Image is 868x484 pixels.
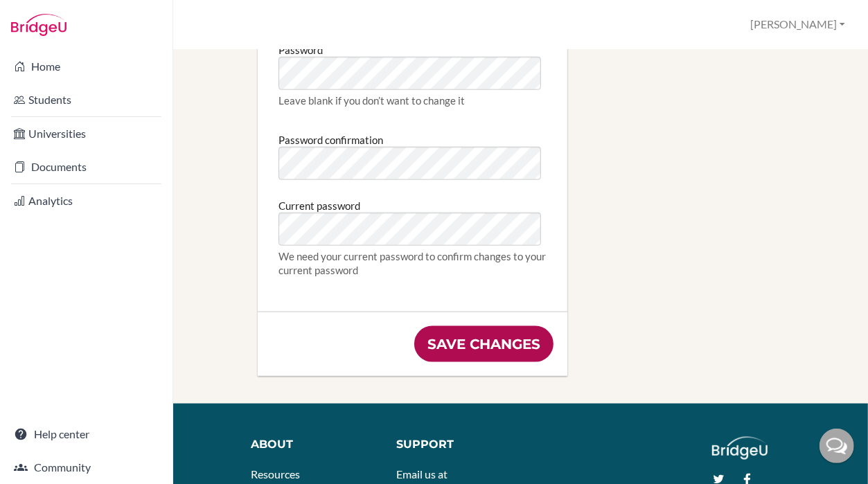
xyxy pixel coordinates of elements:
[251,437,375,453] div: About
[31,10,60,22] span: Help
[278,249,547,277] div: We need your current password to confirm changes to your current password
[414,326,553,362] input: Save changes
[3,86,170,114] a: Students
[3,53,170,80] a: Home
[3,420,170,448] a: Help center
[11,14,67,36] img: Bridge-U
[3,120,170,147] a: Universities
[3,187,170,215] a: Analytics
[3,454,170,481] a: Community
[3,153,170,181] a: Documents
[744,12,851,37] button: [PERSON_NAME]
[278,194,360,213] label: Current password
[712,437,768,460] img: logo_white@2x-f4f0deed5e89b7ecb1c2cc34c3e3d731f90f0f143d5ea2071677605dd97b5244.png
[251,467,300,481] a: Resources
[278,128,383,147] label: Password confirmation
[396,437,511,453] div: Support
[278,93,547,107] div: Leave blank if you don’t want to change it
